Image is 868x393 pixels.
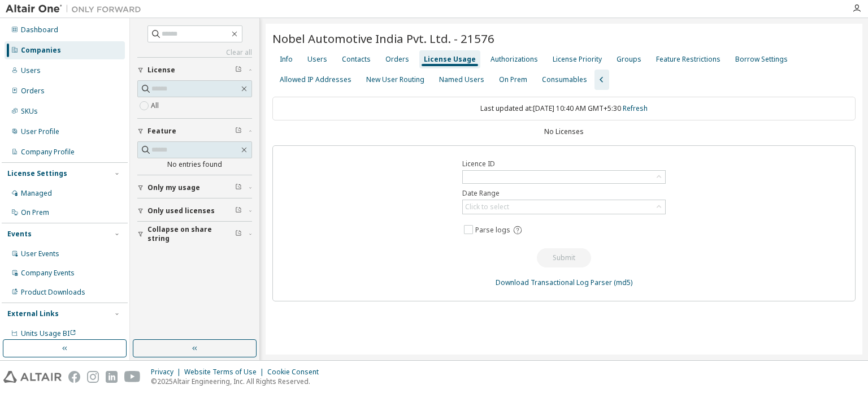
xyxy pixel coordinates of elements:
[7,309,59,318] div: External Links
[439,75,484,84] div: Named Users
[87,371,99,383] img: instagram.svg
[656,55,721,64] div: Feature Restrictions
[7,230,32,239] div: Events
[735,55,788,64] div: Borrow Settings
[21,329,76,338] span: Units Usage BI
[124,371,141,383] img: youtube.svg
[342,55,371,64] div: Contacts
[542,75,587,84] div: Consumables
[21,249,59,258] div: User Events
[235,66,242,75] span: Clear filter
[147,127,176,136] span: Feature
[137,48,252,57] a: Clear all
[21,208,49,217] div: On Prem
[475,226,510,235] span: Parse logs
[21,25,58,34] div: Dashboard
[623,103,648,113] a: Refresh
[235,127,242,136] span: Clear filter
[272,97,856,120] div: Last updated at: [DATE] 10:40 AM GMT+5:30
[68,371,80,383] img: facebook.svg
[7,169,67,178] div: License Settings
[235,230,242,239] span: Clear filter
[147,225,235,243] span: Collapse on share string
[553,55,602,64] div: License Priority
[272,31,494,46] span: Nobel Automotive India Pvt. Ltd. - 21576
[21,127,59,136] div: User Profile
[267,368,325,377] div: Cookie Consent
[137,119,252,144] button: Feature
[21,107,38,116] div: SKUs
[496,278,612,287] a: Download Transactional Log Parser
[137,175,252,200] button: Only my usage
[137,222,252,247] button: Collapse on share string
[463,200,665,214] div: Click to select
[21,189,52,198] div: Managed
[147,183,200,192] span: Only my usage
[614,278,632,287] a: (md5)
[147,66,175,75] span: License
[21,87,45,96] div: Orders
[235,206,242,215] span: Clear filter
[137,198,252,223] button: Only used licenses
[21,148,75,157] div: Company Profile
[366,75,424,84] div: New User Routing
[235,183,242,192] span: Clear filter
[151,377,325,386] p: © 2025 Altair Engineering, Inc. All Rights Reserved.
[21,46,61,55] div: Companies
[21,269,75,278] div: Company Events
[499,75,527,84] div: On Prem
[307,55,327,64] div: Users
[617,55,641,64] div: Groups
[184,368,267,377] div: Website Terms of Use
[137,58,252,83] button: License
[462,189,666,198] label: Date Range
[137,160,252,169] div: No entries found
[280,55,293,64] div: Info
[424,55,476,64] div: License Usage
[21,66,41,75] div: Users
[21,288,85,297] div: Product Downloads
[151,368,184,377] div: Privacy
[462,159,666,169] label: Licence ID
[465,202,509,211] div: Click to select
[537,248,591,267] button: Submit
[385,55,409,64] div: Orders
[151,99,161,113] label: All
[6,3,147,15] img: Altair One
[491,55,538,64] div: Authorizations
[106,371,118,383] img: linkedin.svg
[280,75,351,84] div: Allowed IP Addresses
[272,127,856,136] div: No Licenses
[147,206,215,215] span: Only used licenses
[3,371,62,383] img: altair_logo.svg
